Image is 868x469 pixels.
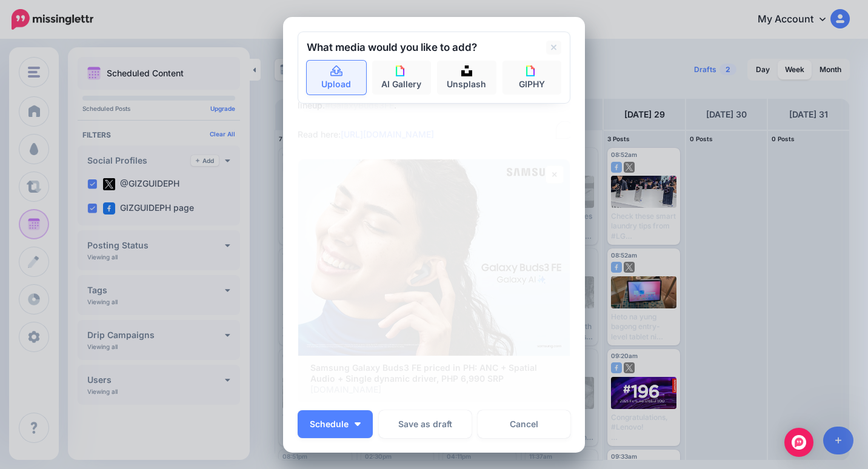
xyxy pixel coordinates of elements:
a: Upload [307,61,366,95]
button: Save as draft [379,410,472,438]
img: icon-giphy-square.png [526,65,537,76]
img: Samsung Galaxy Buds3 FE priced in PH: ANC + Spatial Audio + Single dynamic driver, PHP 6,990 SRP [298,159,570,356]
a: GIPHY [502,61,562,95]
span: Schedule [310,420,349,428]
textarea: To enrich screen reader interactions, please activate Accessibility in Grammarly extension settings [298,84,576,142]
button: Schedule [298,410,373,438]
a: AI Gallery [372,61,432,95]
a: Unsplash [437,61,496,95]
div: Open Intercom Messenger [784,428,813,457]
img: icon-giphy-square.png [396,65,407,76]
img: icon-unsplash-square.png [461,65,472,76]
p: [DOMAIN_NAME] [310,384,558,395]
b: Samsung Galaxy Buds3 FE priced in PH: ANC + Spatial Audio + Single dynamic driver, PHP 6,990 SRP [310,362,537,384]
a: Cancel [478,410,570,438]
h2: What media would you like to add? [307,42,477,53]
img: arrow-down-white.png [355,422,361,426]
